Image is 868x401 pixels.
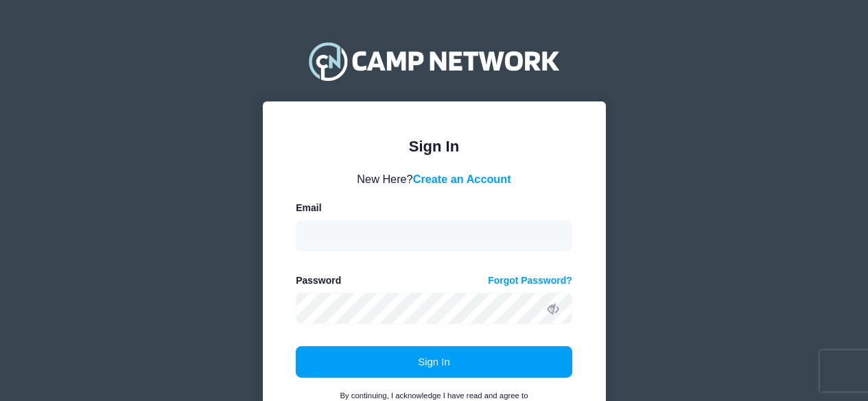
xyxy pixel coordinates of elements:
[413,173,511,185] a: Create an Account
[488,274,572,288] a: Forgot Password?
[303,34,565,88] img: Camp Network
[296,346,572,378] button: Sign In
[296,135,572,158] div: Sign In
[296,171,572,187] div: New Here?
[296,201,321,215] label: Email
[296,274,341,288] label: Password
